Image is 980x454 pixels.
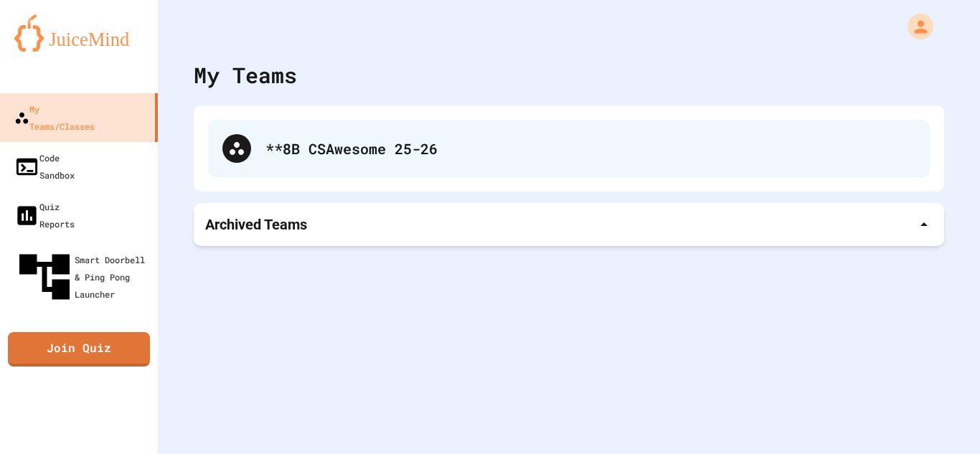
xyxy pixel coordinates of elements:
div: **8B CSAwesome 25-26 [208,120,930,177]
div: Smart Doorbell & Ping Pong Launcher [14,247,152,307]
img: logo-orange.svg [14,14,143,52]
a: Join Quiz [8,332,150,366]
div: My Teams [194,59,297,91]
p: Archived Teams [205,214,307,235]
div: Code Sandbox [14,149,75,184]
div: Quiz Reports [14,198,75,232]
div: My Teams/Classes [14,100,95,135]
div: My Account [892,10,937,43]
div: **8B CSAwesome 25-26 [265,138,915,159]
